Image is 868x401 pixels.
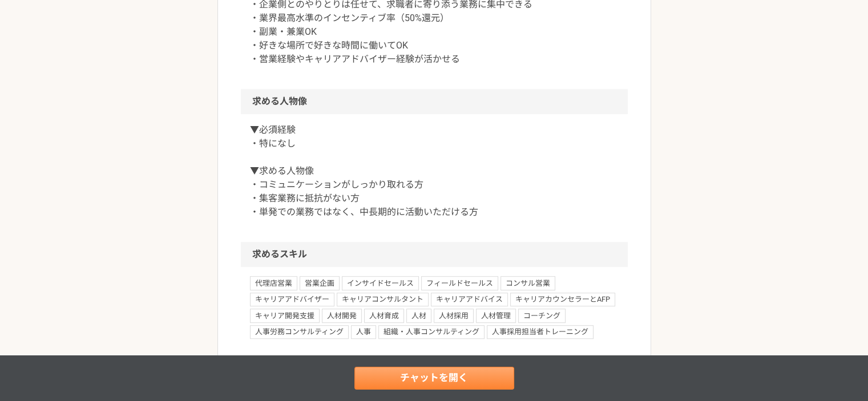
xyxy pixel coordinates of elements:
[250,123,619,219] p: ▼必須経験 ・特になし ▼求める人物像 ・コミュニケーションがしっかり取れる方 ・集客業務に抵抗がない方 ・単発での業務ではなく、中長期的に活動いただける方
[337,293,429,306] span: キャリアコンサルタント
[250,309,320,322] span: キャリア開発支援
[241,242,628,267] h2: 求めるスキル
[500,276,555,290] span: コンサル営業
[487,325,594,339] span: 人事採用担当者トレーニング
[241,89,628,114] h2: 求める人物像
[322,309,362,322] span: 人材開発
[406,309,431,322] span: 人材
[342,276,419,290] span: インサイドセールス
[354,367,514,390] a: チャットを開く
[364,309,404,322] span: 人材育成
[510,293,615,306] span: キャリアカウンセラーとAFP
[250,293,334,306] span: キャリアアドバイザー
[250,276,297,290] span: 代理店営業
[476,309,516,322] span: 人材管理
[378,325,485,339] span: 組織・人事コンサルティング
[518,309,566,322] span: コーチング
[300,276,340,290] span: 営業企画
[431,293,508,306] span: キャリアアドバイス
[421,276,498,290] span: フィールドセールス
[351,325,376,339] span: 人事
[434,309,474,322] span: 人材採用
[250,325,349,339] span: 人事労務コンサルティング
